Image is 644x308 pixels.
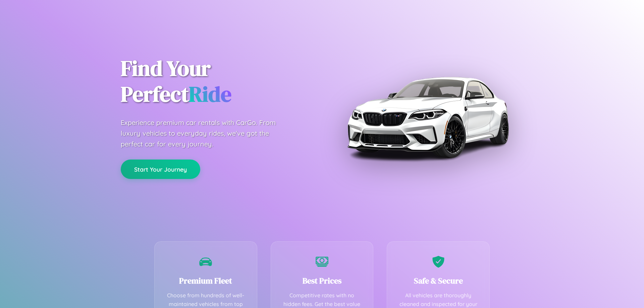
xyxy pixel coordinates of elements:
[121,56,312,107] h1: Find Your Perfect
[344,34,512,201] img: Premium BMW car rental vehicle
[121,160,200,179] button: Start Your Journey
[121,117,288,149] p: Experience premium car rentals with CarGo. From luxury vehicles to everyday rides, we've got the ...
[397,275,479,286] h3: Safe & Secure
[165,275,247,286] h3: Premium Fleet
[281,275,363,286] h3: Best Prices
[189,79,231,109] span: Ride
